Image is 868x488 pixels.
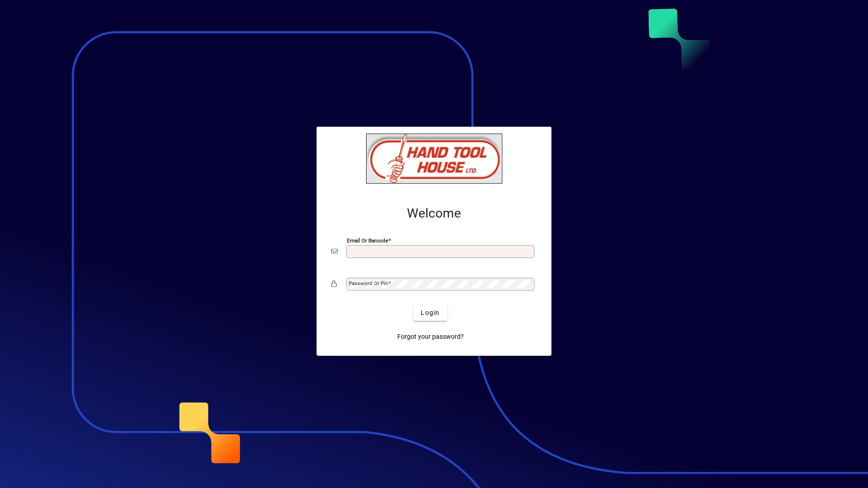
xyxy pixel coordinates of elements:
mat-label: Email or Barcode [347,237,388,244]
h2: Welcome [331,206,537,221]
mat-label: Password or Pin [349,280,388,286]
span: Login [421,308,440,318]
span: Forgot your password? [397,332,464,342]
button: Login [413,304,447,321]
a: Forgot your password? [394,328,467,345]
